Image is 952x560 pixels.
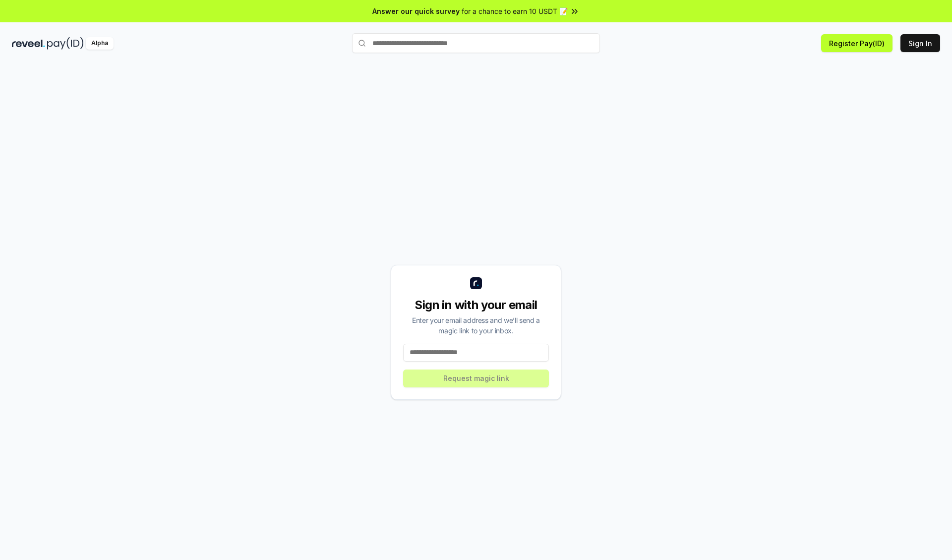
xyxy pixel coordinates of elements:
span: for a chance to earn 10 USDT 📝 [462,6,568,16]
div: Sign in with your email [403,297,549,313]
button: Sign In [900,34,940,52]
button: Register Pay(ID) [821,34,892,52]
img: reveel_dark [12,37,45,50]
span: Answer our quick survey [372,6,460,16]
img: pay_id [47,37,84,50]
img: logo_small [470,277,482,289]
div: Enter your email address and we’ll send a magic link to your inbox. [403,315,549,336]
div: Alpha [86,37,114,50]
